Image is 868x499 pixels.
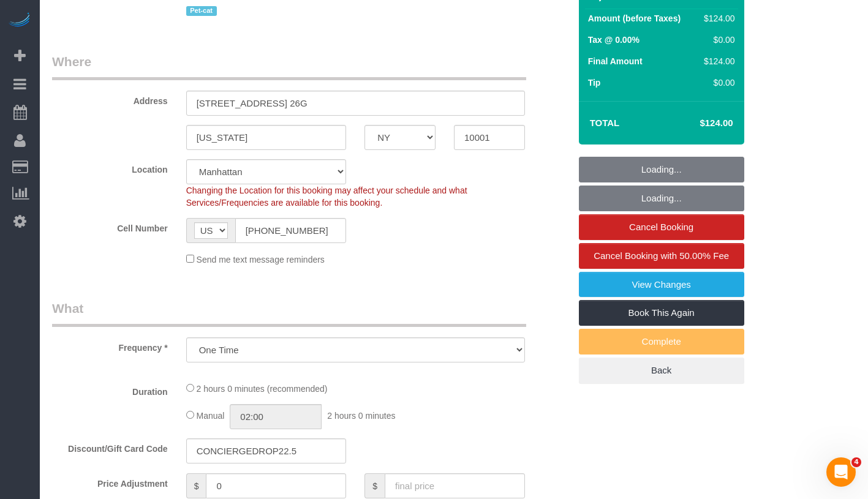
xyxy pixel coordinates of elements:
label: Cell Number [43,218,177,234]
div: $124.00 [699,55,734,67]
legend: Where [52,53,526,80]
span: Cancel Booking with 50.00% Fee [594,250,729,261]
iframe: Intercom live chat [826,457,856,487]
label: Tip [588,77,601,89]
strong: Total [590,118,620,128]
input: City [186,125,347,150]
label: Frequency * [43,337,177,354]
span: $ [364,473,385,498]
label: Final Amount [588,55,643,67]
span: Manual [197,411,225,421]
span: Pet-cat [186,6,217,16]
label: Address [43,91,177,107]
a: Cancel Booking [579,214,744,240]
div: $0.00 [699,34,734,46]
a: View Changes [579,272,744,298]
a: Book This Again [579,300,744,326]
img: Automaid Logo [7,12,32,29]
span: $ [186,473,206,498]
label: Price Adjustment [43,473,177,490]
input: final price [385,473,525,498]
label: Duration [43,381,177,398]
a: Back [579,358,744,383]
div: $0.00 [699,77,734,89]
label: Amount (before Taxes) [588,12,681,24]
a: Cancel Booking with 50.00% Fee [579,243,744,269]
span: 2 hours 0 minutes (recommended) [197,384,328,394]
span: Send me text message reminders [197,255,325,265]
span: 4 [851,457,861,467]
label: Tax @ 0.00% [588,34,640,46]
input: Cell Number [235,218,347,243]
h4: $124.00 [663,118,733,129]
span: Changing the Location for this booking may affect your schedule and what Services/Frequencies are... [186,186,467,208]
div: $124.00 [699,12,734,24]
legend: What [52,299,526,327]
label: Discount/Gift Card Code [43,438,177,455]
label: Location [43,159,177,176]
input: Zip Code [454,125,525,150]
span: 2 hours 0 minutes [327,411,395,421]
